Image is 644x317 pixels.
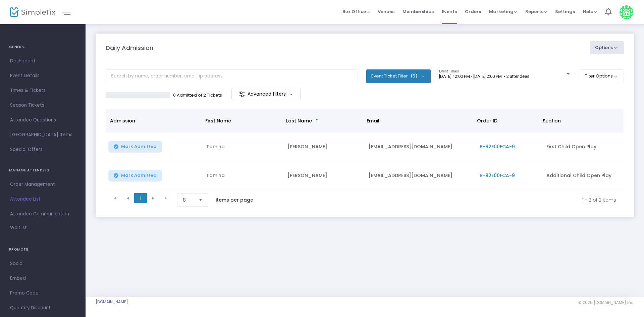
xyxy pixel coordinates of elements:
[216,197,253,203] label: items per page
[283,161,365,190] td: [PERSON_NAME]
[10,86,75,95] span: Times & Tickets
[367,117,379,124] span: Email
[121,173,157,178] span: Mark Admitted
[439,74,529,79] span: [DATE] 12:00 PM - [DATE] 2:00 PM • 2 attendees
[542,133,624,161] td: First Child Open Play
[10,195,75,204] span: Attendee List
[108,170,162,181] button: Mark Admitted
[267,193,616,207] kendo-pager-info: 1 - 2 of 2 items
[238,91,245,98] img: filter
[283,133,365,161] td: [PERSON_NAME]
[106,69,358,83] input: Search by name, order number, email, ip address
[121,144,157,149] span: Mark Admitted
[106,43,153,52] m-panel-title: Daily Admission
[590,41,624,54] button: Options
[202,161,283,190] td: Tamina
[442,3,457,20] span: Events
[366,69,431,83] button: Event Ticket Filter(5)
[134,193,147,203] span: Page 1
[465,3,481,20] span: Orders
[542,161,624,190] td: Additional Child Open Play
[580,69,624,83] button: Filter Options
[477,117,497,124] span: Order ID
[10,224,27,231] span: Waitlist
[205,117,231,124] span: First Name
[543,117,561,124] span: Section
[365,133,476,161] td: [EMAIL_ADDRESS][DOMAIN_NAME]
[202,133,283,161] td: Tamina
[110,117,135,124] span: Admission
[10,210,75,218] span: Attendee Communication
[402,3,434,20] span: Memberships
[9,40,76,54] h4: GENERAL
[342,8,370,15] span: Box Office
[10,289,75,298] span: Promo Code
[10,101,75,110] span: Season Tickets
[10,259,75,268] span: Social
[9,243,76,256] h4: PROMOTE
[578,300,634,305] span: © 2025 [DOMAIN_NAME] Inc.
[183,197,193,203] span: 8
[365,161,476,190] td: [EMAIL_ADDRESS][DOMAIN_NAME]
[196,194,205,206] button: Select
[10,304,75,312] span: Quantity Discount
[108,141,162,153] button: Mark Admitted
[10,57,75,65] span: Dashboard
[489,8,517,15] span: Marketing
[525,8,547,15] span: Reports
[378,3,394,20] span: Venues
[314,118,320,123] span: Sortable
[10,116,75,124] span: Attendee Questions
[106,109,624,190] div: Data table
[10,130,75,139] span: [GEOGRAPHIC_DATA] Items
[10,274,75,283] span: Embed
[555,3,575,20] span: Settings
[411,73,417,79] span: (5)
[286,117,312,124] span: Last Name
[10,180,75,189] span: Order Management
[96,299,128,305] a: [DOMAIN_NAME]
[9,164,76,177] h4: MANAGE ATTENDEES
[10,145,75,154] span: Special Offers
[231,88,301,100] m-button: Advanced filters
[10,71,75,80] span: Event Details
[480,172,515,179] span: B-82E00FCA-9
[173,92,222,99] p: 0 Admitted of 2 Tickets
[583,8,597,15] span: Help
[480,143,515,150] span: B-82E00FCA-9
